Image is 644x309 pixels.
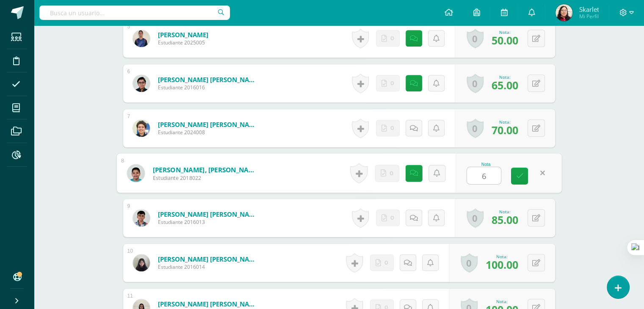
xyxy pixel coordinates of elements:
[467,208,484,228] a: 0
[158,30,208,39] a: [PERSON_NAME]
[133,30,150,47] img: 2dd6b1747887d1c07ec5915245b443e1.png
[486,298,518,304] div: Nota:
[579,5,599,14] span: Skarlet
[158,218,260,226] span: Estudiante 2016013
[467,167,501,184] input: 0-100.0
[390,165,393,181] span: 0
[579,13,599,20] span: Mi Perfil
[133,210,150,226] img: 262f79e3debce47fe32c8ebed8e12142.png
[127,164,144,182] img: aa1facf1aff86faba5ca465acb65a1b2.png
[158,75,260,84] a: [PERSON_NAME] [PERSON_NAME]
[461,253,478,273] a: 0
[492,123,518,137] span: 70.00
[486,257,518,272] span: 100.00
[390,120,394,136] span: 0
[492,119,518,125] div: Nota:
[158,84,260,91] span: Estudiante 2016016
[492,74,518,80] div: Nota:
[492,33,518,47] span: 50.00
[158,120,260,129] a: [PERSON_NAME] [PERSON_NAME]
[158,263,260,270] span: Estudiante 2016014
[39,6,230,20] input: Busca un usuario...
[492,212,518,227] span: 85.00
[158,129,260,136] span: Estudiante 2024008
[390,30,394,46] span: 0
[492,29,518,35] div: Nota:
[158,300,260,308] a: [PERSON_NAME] [PERSON_NAME]
[158,255,260,263] a: [PERSON_NAME] [PERSON_NAME]
[152,174,257,182] span: Estudiante 2018022
[467,74,484,93] a: 0
[556,4,572,21] img: dbffebcdb1147f6a6764b037b1bfced6.png
[133,254,150,271] img: b98dcfdf1e9a445b6df2d552ad5736ea.png
[492,209,518,215] div: Nota:
[390,75,394,91] span: 0
[158,39,208,46] span: Estudiante 2025005
[133,75,150,92] img: 4cf0447d3925208b25dcbe459835d5ba.png
[467,162,505,166] div: Nota
[467,119,484,138] a: 0
[486,254,518,259] div: Nota:
[152,165,257,174] a: [PERSON_NAME], [PERSON_NAME]
[467,29,484,48] a: 0
[133,120,150,137] img: 8b54395d0a965ce839b636f663ee1b4e.png
[384,255,388,270] span: 0
[390,210,394,226] span: 0
[492,78,518,92] span: 65.00
[158,210,260,218] a: [PERSON_NAME] [PERSON_NAME]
